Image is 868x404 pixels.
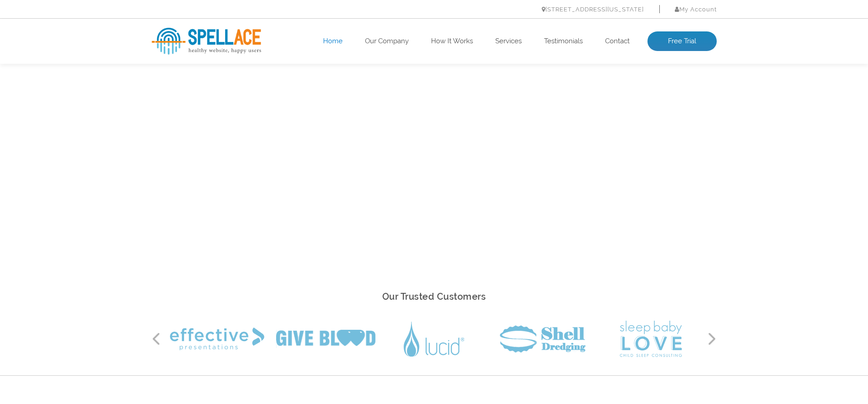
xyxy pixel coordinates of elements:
button: Next [708,332,717,346]
img: Sleep Baby Love [620,321,682,357]
h2: Our Trusted Customers [152,289,717,305]
img: Shell Dredging [500,325,586,353]
button: Previous [152,332,161,346]
img: Give Blood [276,330,375,348]
img: Effective [170,327,264,350]
img: Lucid [404,322,464,357]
